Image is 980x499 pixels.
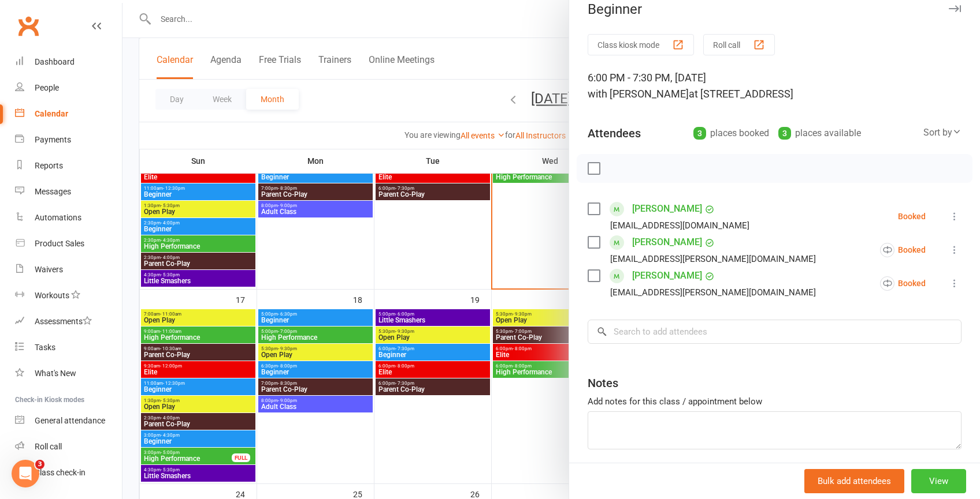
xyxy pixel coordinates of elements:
[35,265,63,274] div: Waivers
[35,416,105,425] div: General attendance
[15,153,122,179] a: Reports
[35,187,71,196] div: Messages
[15,101,122,127] a: Calendar
[35,460,44,469] span: 3
[588,70,962,102] div: 6:00 PM - 7:30 PM, [DATE]
[911,469,966,493] button: View
[632,233,702,252] a: [PERSON_NAME]
[778,127,791,140] div: 3
[15,49,122,75] a: Dashboard
[15,361,122,387] a: What's New
[35,442,62,451] div: Roll call
[923,125,962,140] div: Sort by
[35,369,76,378] div: What's New
[15,309,122,335] a: Assessments
[804,469,904,493] button: Bulk add attendees
[569,1,980,17] div: Beginner
[588,125,641,141] div: Attendees
[35,161,63,170] div: Reports
[610,285,816,300] div: [EMAIL_ADDRESS][PERSON_NAME][DOMAIN_NAME]
[35,213,81,222] div: Automations
[35,468,86,477] div: Class check-in
[35,57,75,66] div: Dashboard
[693,125,769,141] div: places booked
[35,343,55,352] div: Tasks
[632,200,702,218] a: [PERSON_NAME]
[15,231,122,257] a: Product Sales
[35,135,71,144] div: Payments
[15,127,122,153] a: Payments
[898,212,926,220] div: Booked
[35,291,69,300] div: Workouts
[778,125,861,141] div: places available
[35,239,84,248] div: Product Sales
[703,34,775,55] button: Roll call
[588,34,694,55] button: Class kiosk mode
[12,460,39,487] iframe: Intercom live chat
[15,75,122,101] a: People
[15,283,122,309] a: Workouts
[15,179,122,205] a: Messages
[15,434,122,460] a: Roll call
[588,320,962,344] input: Search to add attendees
[14,12,43,40] a: Clubworx
[880,243,926,257] div: Booked
[35,317,92,326] div: Assessments
[610,218,749,233] div: [EMAIL_ADDRESS][DOMAIN_NAME]
[35,109,68,118] div: Calendar
[632,267,702,285] a: [PERSON_NAME]
[15,257,122,283] a: Waivers
[880,276,926,291] div: Booked
[35,83,59,92] div: People
[15,335,122,361] a: Tasks
[588,395,962,408] div: Add notes for this class / appointment below
[15,408,122,434] a: General attendance kiosk mode
[693,127,706,140] div: 3
[15,460,122,486] a: Class kiosk mode
[588,375,618,391] div: Notes
[610,252,816,267] div: [EMAIL_ADDRESS][PERSON_NAME][DOMAIN_NAME]
[588,88,689,100] span: with [PERSON_NAME]
[15,205,122,231] a: Automations
[689,88,793,100] span: at [STREET_ADDRESS]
